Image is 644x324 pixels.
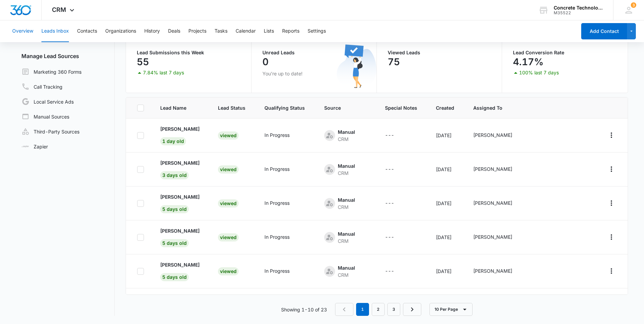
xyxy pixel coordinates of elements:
div: [DATE] [436,132,457,139]
span: Lead Name [160,104,201,111]
div: account id [554,11,603,15]
p: 100% last 7 days [519,70,559,75]
p: [PERSON_NAME] [160,193,200,200]
button: Contacts [77,20,97,42]
span: 3 [631,2,636,8]
p: Lead Conversion Rate [513,50,617,55]
div: --- [385,165,394,174]
div: Manual [338,196,355,203]
div: [PERSON_NAME] [473,165,512,173]
div: --- [385,233,394,241]
span: 5 days old [160,239,189,247]
p: 75 [388,56,400,67]
div: - - Select to Edit Field [264,165,302,174]
div: Manual [338,128,355,136]
button: Calendar [236,20,256,42]
div: - - Select to Edit Field [473,267,525,275]
div: - - Select to Edit Field [385,267,406,275]
div: Viewed [218,165,239,174]
span: 5 days old [160,273,189,281]
button: Actions [606,198,617,209]
p: Lead Submissions this Week [137,50,240,55]
a: Page 3 [387,303,400,316]
span: 1 day old [160,137,186,145]
div: --- [385,131,394,140]
p: 55 [137,56,149,67]
div: CRM [338,271,355,278]
div: - - Select to Edit Field [473,233,525,241]
button: Actions [606,164,617,175]
div: [PERSON_NAME] [473,267,512,274]
div: [DATE] [436,200,457,207]
button: History [144,20,160,42]
button: Add Contact [581,23,627,39]
div: [DATE] [436,234,457,241]
p: 4.17% [513,56,544,67]
button: Actions [606,130,617,141]
div: notifications count [631,2,636,8]
span: CRM [52,6,66,13]
button: Settings [308,20,326,42]
button: Deals [168,20,180,42]
div: --- [385,267,394,275]
span: 3 days old [160,171,189,179]
p: 0 [262,56,269,67]
div: CRM [338,203,355,211]
div: - - Select to Edit Field [324,196,367,211]
div: [DATE] [436,268,457,275]
a: [PERSON_NAME]5 days old [160,261,201,280]
div: - - Select to Edit Field [385,165,406,174]
div: CRM [338,136,355,143]
button: Organizations [105,20,136,42]
div: - - Select to Edit Field [385,233,406,241]
div: In Progress [264,165,290,173]
div: - - Select to Edit Field [385,131,406,140]
button: Actions [606,266,617,276]
button: Reports [282,20,299,42]
div: [PERSON_NAME] [473,233,512,240]
div: Viewed [218,267,239,275]
div: In Progress [264,199,290,206]
div: In Progress [264,233,290,240]
p: Unread Leads [262,50,366,55]
div: Manual [338,230,355,237]
a: Manual Sources [21,112,69,121]
button: Projects [188,20,206,42]
div: account name [554,5,603,11]
p: You’re up to date! [262,70,366,77]
a: Marketing 360 Forms [21,68,81,76]
p: [PERSON_NAME] [160,159,200,166]
span: Lead Status [218,104,248,111]
button: 10 Per Page [429,303,473,316]
em: 1 [356,303,369,316]
p: Showing 1-10 of 23 [281,306,327,313]
div: - - Select to Edit Field [264,233,302,241]
div: --- [385,199,394,208]
span: Qualifying Status [264,104,308,111]
button: Actions [606,232,617,242]
div: Viewed [218,233,239,241]
p: [PERSON_NAME] [160,125,200,132]
div: - - Select to Edit Field [264,267,302,275]
div: Manual [338,264,355,271]
a: Viewed [218,268,239,274]
a: Viewed [218,200,239,206]
span: 5 days old [160,205,189,213]
div: CRM [338,169,355,177]
p: [PERSON_NAME] [160,261,200,268]
div: - - Select to Edit Field [324,264,367,278]
a: Next Page [403,303,421,316]
div: - - Select to Edit Field [473,199,525,208]
a: Local Service Ads [21,97,74,106]
div: [PERSON_NAME] [473,131,512,139]
div: - - Select to Edit Field [385,199,406,208]
a: [PERSON_NAME]5 days old [160,227,201,246]
div: - - Select to Edit Field [324,128,367,143]
a: Zapier [21,143,48,150]
div: - - Select to Edit Field [264,199,302,208]
div: Viewed [218,131,239,140]
h3: Manage Lead Sources [16,52,115,60]
button: Tasks [215,20,227,42]
div: - - Select to Edit Field [324,230,367,245]
a: [PERSON_NAME]1 day old [160,125,201,144]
